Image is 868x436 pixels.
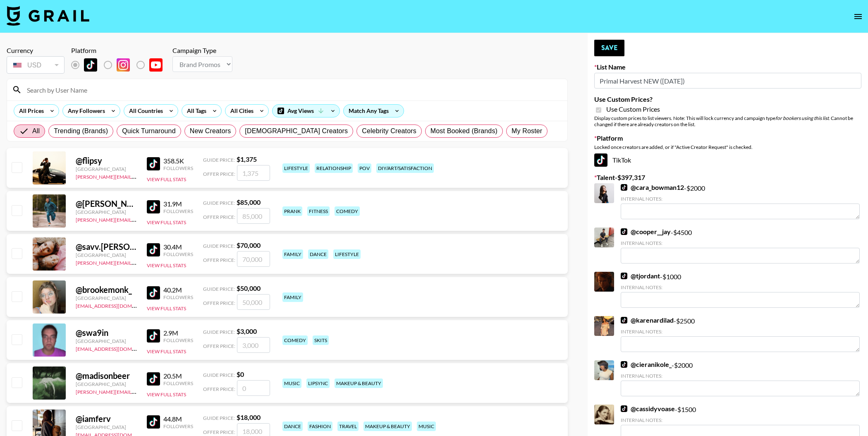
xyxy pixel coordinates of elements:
input: 85,000 [237,208,270,224]
div: pov [358,163,371,173]
input: 0 [237,380,270,396]
div: Followers [163,208,193,214]
div: @ flipsy [76,156,137,166]
div: Internal Notes: [621,240,860,246]
div: fitness [307,206,330,216]
div: Campaign Type [172,46,232,55]
div: [GEOGRAPHIC_DATA] [76,209,137,215]
a: @cieranikole_ [621,360,672,369]
div: music [417,422,436,431]
div: lipsync [306,379,330,388]
label: Talent - $ 397,317 [594,173,861,182]
span: Offer Price: [203,386,235,392]
div: 2.9M [163,329,193,337]
strong: $ 0 [237,370,244,378]
div: Currency is locked to USD [7,55,65,75]
span: Offer Price: [203,257,235,263]
div: comedy [282,335,308,345]
div: Internal Notes: [621,284,860,290]
span: My Roster [512,126,542,136]
div: Followers [163,165,193,171]
div: @ swa9in [76,328,137,338]
a: @cassidyvoase [621,405,675,413]
span: Guide Price: [203,243,235,249]
label: List Name [594,63,861,71]
button: View Full Stats [147,262,186,268]
div: Internal Notes: [621,417,860,423]
div: List locked to TikTok. [71,56,169,74]
div: USD [8,58,63,72]
input: 3,000 [237,337,270,353]
div: - $ 2000 [621,183,860,219]
input: 70,000 [237,251,270,267]
span: New Creators [190,126,231,136]
div: comedy [335,206,360,216]
label: Platform [594,134,861,142]
div: Display custom prices to list viewers. Note: This will lock currency and campaign type . Cannot b... [594,115,861,127]
img: TikTok [621,273,627,279]
div: Match Any Tags [344,105,404,117]
div: family [282,249,303,259]
span: Guide Price: [203,157,235,163]
img: TikTok [147,286,160,299]
div: @ savv.[PERSON_NAME] [76,242,137,252]
span: Guide Price: [203,286,235,292]
img: TikTok [147,157,160,170]
strong: $ 50,000 [237,284,261,292]
div: 31.9M [163,200,193,208]
img: TikTok [594,153,607,167]
img: TikTok [147,200,160,213]
img: TikTok [147,329,160,343]
button: View Full Stats [147,348,186,355]
div: Internal Notes: [621,328,860,335]
div: All Tags [182,105,208,117]
span: [DEMOGRAPHIC_DATA] Creators [245,126,348,136]
div: Internal Notes: [621,373,860,379]
img: TikTok [147,415,160,429]
button: open drawer [850,8,866,25]
div: Locked once creators are added, or if "Active Creator Request" is checked. [594,144,861,150]
div: Followers [163,251,193,257]
span: Guide Price: [203,415,235,421]
input: 50,000 [237,294,270,310]
div: Followers [163,423,193,429]
div: prank [282,206,302,216]
img: TikTok [621,184,627,191]
div: Followers [163,380,193,386]
span: Offer Price: [203,171,235,177]
div: [GEOGRAPHIC_DATA] [76,295,137,301]
strong: $ 1,375 [237,155,257,163]
div: family [282,292,303,302]
div: - $ 2500 [621,316,860,352]
div: All Countries [124,105,165,117]
div: makeup & beauty [335,379,383,388]
div: Followers [163,337,193,343]
img: Grail Talent [7,6,89,26]
a: [PERSON_NAME][EMAIL_ADDRESS][DOMAIN_NAME] [76,215,198,223]
input: Search by User Name [22,83,562,96]
div: music [282,379,301,388]
div: Followers [163,294,193,300]
span: Guide Price: [203,329,235,335]
span: Offer Price: [203,300,235,306]
div: @ brookemonk_ [76,285,137,295]
a: [PERSON_NAME][EMAIL_ADDRESS][DOMAIN_NAME] [76,258,198,266]
img: TikTok [621,228,627,235]
div: All Cities [225,105,255,117]
a: @cooper__jay [621,228,671,236]
img: TikTok [84,58,97,72]
img: TikTok [147,372,160,386]
div: makeup & beauty [363,422,412,431]
div: [GEOGRAPHIC_DATA] [76,424,137,430]
div: dance [282,422,303,431]
img: TikTok [147,243,160,256]
div: @ madisonbeer [76,371,137,381]
a: [EMAIL_ADDRESS][DOMAIN_NAME] [76,301,159,309]
a: [PERSON_NAME][EMAIL_ADDRESS][DOMAIN_NAME] [76,387,198,395]
span: Offer Price: [203,214,235,220]
div: travel [337,422,359,431]
div: @ [PERSON_NAME].[PERSON_NAME] [76,199,137,209]
button: View Full Stats [147,391,186,398]
div: skits [313,335,329,345]
span: Most Booked (Brands) [430,126,497,136]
